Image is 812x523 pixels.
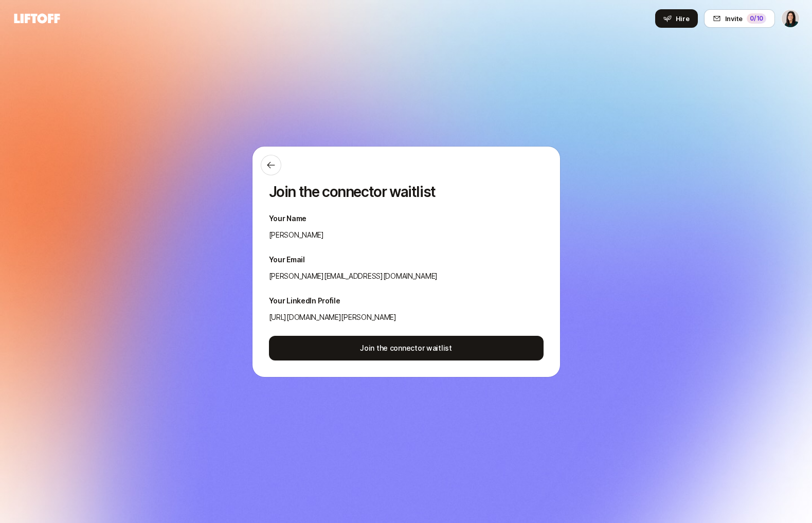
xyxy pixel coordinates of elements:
[655,9,698,28] button: Hire
[269,212,544,225] p: Your Name
[269,184,544,200] p: Join the connector waitlist
[269,270,544,282] p: [PERSON_NAME][EMAIL_ADDRESS][DOMAIN_NAME]
[782,10,799,27] img: Eleanor Morgan
[269,311,544,323] p: [URL][DOMAIN_NAME][PERSON_NAME]
[704,9,775,28] button: Invite0/10
[269,336,544,360] button: Join the connector waitlist
[676,13,690,24] span: Hire
[725,13,743,24] span: Invite
[269,295,544,307] p: Your LinkedIn Profile
[747,13,766,24] div: 0 /10
[269,254,544,266] p: Your Email
[269,229,544,241] p: [PERSON_NAME]
[781,9,800,28] button: Eleanor Morgan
